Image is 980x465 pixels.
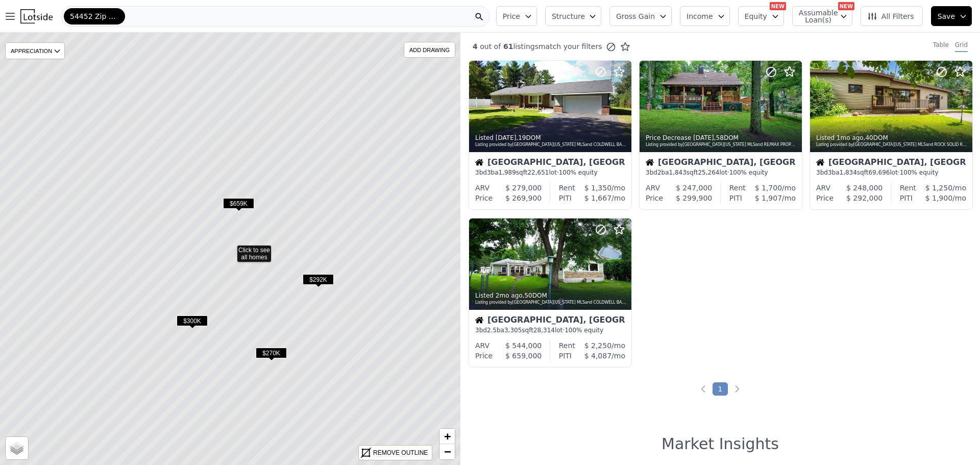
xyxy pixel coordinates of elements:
[846,194,883,202] span: $ 292,000
[646,168,796,177] div: 3 bd 2 ba sqft lot · 100% equity
[646,193,663,203] div: Price
[475,316,483,324] img: House
[223,198,254,209] span: $659K
[559,351,572,361] div: PITI
[698,384,708,394] a: Previous page
[816,193,834,203] div: Price
[552,11,584,21] span: Structure
[475,168,625,177] div: 3 bd 3 ba sqft lot · 100% equity
[925,184,952,192] span: $ 1,250
[473,42,478,51] span: 4
[680,6,730,26] button: Income
[584,194,611,202] span: $ 1,667
[496,292,523,299] time: 2025-07-29 20:53
[846,184,883,192] span: $ 248,000
[816,158,824,166] img: House
[575,183,625,193] div: /mo
[669,169,687,176] span: 1,843
[913,193,966,203] div: /mo
[698,169,719,176] span: 25,264
[469,218,631,368] a: Listed 2mo ago,50DOMListing provided by[GEOGRAPHIC_DATA][US_STATE] MLSand COLDWELL BANKER ACTIONH...
[475,134,626,142] div: Listed , 19 DOM
[475,340,489,351] div: ARV
[732,384,742,394] a: Next page
[475,316,625,326] div: [GEOGRAPHIC_DATA], [GEOGRAPHIC_DATA]
[746,183,796,193] div: /mo
[575,340,625,351] div: /mo
[475,351,493,361] div: Price
[460,384,980,394] ul: Pagination
[646,158,796,168] div: [GEOGRAPHIC_DATA], [GEOGRAPHIC_DATA]
[444,445,451,458] span: −
[505,341,542,350] span: $ 544,000
[527,169,549,176] span: 22,651
[469,60,631,210] a: Listed [DATE],19DOMListing provided by[GEOGRAPHIC_DATA][US_STATE] MLSand COLDWELL BANKER ACTIONHo...
[676,184,712,192] span: $ 247,000
[572,193,625,203] div: /mo
[661,435,779,453] h1: Market Insights
[559,193,572,203] div: PITI
[504,327,522,334] span: 3,305
[867,11,914,21] span: All Filters
[505,194,542,202] span: $ 269,900
[444,430,451,443] span: +
[816,168,966,177] div: 3 bd 3 ba sqft lot · 100% equity
[439,429,455,444] a: Zoom in
[505,184,542,192] span: $ 279,000
[505,352,542,360] span: $ 659,000
[6,437,28,459] a: Layers
[572,351,625,361] div: /mo
[816,158,966,168] div: [GEOGRAPHIC_DATA], [GEOGRAPHIC_DATA]
[729,183,746,193] div: Rent
[475,142,626,148] div: Listing provided by [GEOGRAPHIC_DATA][US_STATE] MLS and COLDWELL BANKER ACTION
[460,41,630,52] div: out of listings
[584,352,611,360] span: $ 4,087
[868,169,890,176] span: 69,696
[303,274,334,285] span: $292K
[816,142,967,148] div: Listing provided by [GEOGRAPHIC_DATA][US_STATE] MLS and ROCK SOLID REAL ESTATE
[404,42,455,57] div: ADD DRAWING
[373,448,428,457] div: REMOVE OUTLINE
[475,300,626,306] div: Listing provided by [GEOGRAPHIC_DATA][US_STATE] MLS and COLDWELL BANKER ACTION
[816,134,967,142] div: Listed , 40 DOM
[745,11,767,21] span: Equity
[475,326,625,334] div: 3 bd 2.5 ba sqft lot · 100% equity
[837,134,864,141] time: 2025-08-08 16:53
[609,6,672,26] button: Gross Gain
[713,382,728,396] a: Page 1 is your current page
[729,193,742,203] div: PITI
[496,134,517,141] time: 2025-08-29 20:54
[503,11,520,21] span: Price
[646,158,654,166] img: House
[925,194,952,202] span: $ 1,900
[439,444,455,459] a: Zoom out
[177,315,208,330] div: $300K
[303,274,334,289] div: $292K
[20,9,53,23] img: Lotside
[256,348,287,362] div: $270K
[646,183,660,193] div: ARV
[475,183,489,193] div: ARV
[742,193,796,203] div: /mo
[5,42,65,59] div: APPRECIATION
[475,193,493,203] div: Price
[177,315,208,326] span: $300K
[755,194,782,202] span: $ 1,907
[256,348,287,358] span: $270K
[738,6,784,26] button: Equity
[475,291,626,300] div: Listed , 50 DOM
[810,60,972,210] a: Listed 1mo ago,40DOMListing provided by[GEOGRAPHIC_DATA][US_STATE] MLSand ROCK SOLID REAL ESTATEH...
[584,184,611,192] span: $ 1,350
[499,169,516,176] span: 1,989
[955,41,968,52] div: Grid
[792,6,852,26] button: Assumable Loan(s)
[861,6,923,26] button: All Filters
[693,134,714,141] time: 2025-08-29 16:51
[916,183,966,193] div: /mo
[584,341,611,350] span: $ 2,250
[475,158,483,166] img: House
[900,183,916,193] div: Rent
[646,142,797,148] div: Listing provided by [GEOGRAPHIC_DATA][US_STATE] MLS and RE/MAX PROPERTY PROS
[933,41,949,52] div: Table
[799,9,831,23] span: Assumable Loan(s)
